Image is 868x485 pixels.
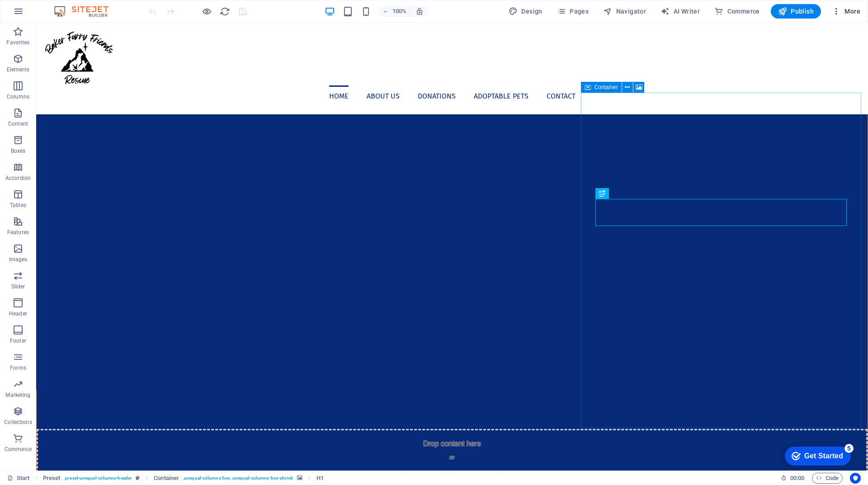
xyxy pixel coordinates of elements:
[415,7,424,15] i: On resize automatically adjust zoom level to fit chosen device.
[7,5,73,24] div: Get Started 5 items remaining, 0% complete
[505,4,546,19] button: Design
[553,4,592,19] button: Pages
[136,476,140,480] i: This element is a customizable preset
[154,473,179,484] span: Click to select. Double-click to edit
[220,6,230,17] i: Reload page
[594,85,618,90] span: Container
[7,473,30,484] a: Click to cancel selection. Double-click to open Pages
[505,4,546,19] div: Design (Ctrl+Alt+Y)
[714,7,760,16] span: Commerce
[367,446,412,458] span: Add elements
[10,337,26,344] p: Footer
[43,473,324,484] nav: breadcrumb
[557,7,589,16] span: Pages
[8,120,28,127] p: Content
[5,446,32,453] p: Commerce
[7,66,30,73] p: Elements
[297,476,302,480] i: This element contains a background
[0,406,831,471] div: Drop content here
[11,283,25,290] p: Slider
[660,7,700,16] span: AI Writer
[9,310,27,317] p: Header
[201,6,212,17] button: Click here to leave preview mode and continue editing
[603,7,646,16] span: Navigator
[6,39,29,46] p: Favorites
[67,2,76,11] div: 5
[392,6,406,17] h6: 100%
[790,473,804,484] span: 00 00
[816,473,839,484] span: Code
[5,391,30,399] p: Marketing
[316,473,324,484] span: Click to select. Double-click to edit
[711,4,764,19] button: Commerce
[5,174,31,182] p: Accordion
[778,7,814,16] span: Publish
[64,473,132,484] span: . preset-unequal-columns-header
[378,6,410,17] button: 100%
[7,229,29,236] p: Features
[781,473,805,484] h6: Session time
[7,93,29,100] p: Columns
[219,6,230,17] button: reload
[509,7,542,16] span: Design
[183,473,293,484] span: . unequal-columns-box .unequal-columns-box-shrink
[10,202,26,209] p: Tables
[850,473,861,484] button: Usercentrics
[4,419,32,426] p: Collections
[797,475,798,481] span: :
[27,10,66,18] div: Get Started
[52,6,120,17] img: Editor Logo
[657,4,703,19] button: AI Writer
[832,7,860,16] span: More
[812,473,843,484] button: Code
[11,147,26,155] p: Boxes
[599,4,650,19] button: Navigator
[415,446,465,458] span: Paste clipboard
[771,4,821,19] button: Publish
[9,256,28,263] p: Images
[43,473,61,484] span: Click to select. Double-click to edit
[828,4,864,19] button: More
[10,364,26,372] p: Forms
